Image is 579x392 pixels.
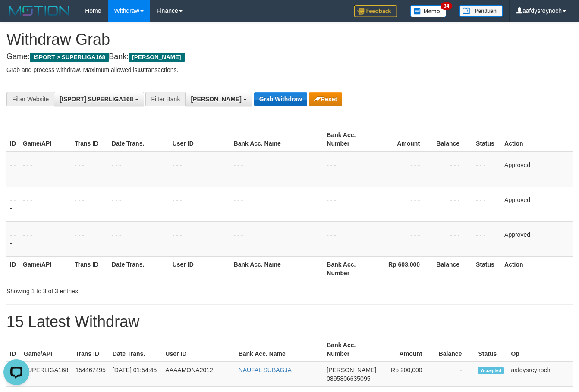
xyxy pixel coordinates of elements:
[162,362,235,387] td: AAAAMQNA2012
[323,152,373,187] td: - - -
[459,5,503,17] img: panduan.png
[323,127,373,152] th: Bank Acc. Number
[191,96,241,103] span: [PERSON_NAME]
[475,337,507,362] th: Status
[19,127,71,152] th: Game/API
[323,256,373,281] th: Bank Acc. Number
[6,187,19,221] td: - - -
[435,362,475,387] td: -
[354,5,397,17] img: Feedback.jpg
[20,337,72,362] th: Game/API
[71,256,108,281] th: Trans ID
[254,92,307,106] button: Grab Withdraw
[169,127,230,152] th: User ID
[327,375,370,382] span: Copy 0895806635095 to clipboard
[507,337,573,362] th: Op
[169,221,230,256] td: - - -
[71,221,108,256] td: - - -
[501,127,573,152] th: Action
[108,152,169,187] td: - - -
[20,362,72,387] td: SUPERLIGA168
[373,187,433,221] td: - - -
[71,152,108,187] td: - - -
[72,337,109,362] th: Trans ID
[501,152,573,187] td: Approved
[6,152,19,187] td: - - -
[108,187,169,221] td: - - -
[6,53,573,61] h4: Game: Bank:
[185,92,252,106] button: [PERSON_NAME]
[72,362,109,387] td: 154467495
[230,221,324,256] td: - - -
[109,362,162,387] td: [DATE] 01:54:45
[54,92,144,106] button: [ISPORT] SUPERLIGA168
[239,367,292,373] a: NAUFAL SUBAGJA
[380,362,435,387] td: Rp 200,000
[162,337,235,362] th: User ID
[501,187,573,221] td: Approved
[501,221,573,256] td: Approved
[108,127,169,152] th: Date Trans.
[230,187,324,221] td: - - -
[501,256,573,281] th: Action
[137,66,144,73] strong: 10
[373,256,433,281] th: Rp 603.000
[472,221,501,256] td: - - -
[60,96,133,103] span: [ISPORT] SUPERLIGA168
[433,127,472,152] th: Balance
[19,152,71,187] td: - - -
[410,5,447,17] img: Button%20Memo.svg
[6,31,573,48] h1: Withdraw Grab
[6,127,19,152] th: ID
[507,362,573,387] td: aafdysreynoch
[472,127,501,152] th: Status
[6,65,573,74] p: Grab and process withdraw. Maximum allowed is transactions.
[373,221,433,256] td: - - -
[6,283,235,296] div: Showing 1 to 3 of 3 entries
[169,187,230,221] td: - - -
[108,256,169,281] th: Date Trans.
[323,221,373,256] td: - - -
[327,367,376,373] span: [PERSON_NAME]
[441,2,452,10] span: 34
[71,127,108,152] th: Trans ID
[380,337,435,362] th: Amount
[129,53,184,62] span: [PERSON_NAME]
[230,127,324,152] th: Bank Acc. Name
[235,337,324,362] th: Bank Acc. Name
[230,256,324,281] th: Bank Acc. Name
[19,187,71,221] td: - - -
[323,187,373,221] td: - - -
[6,221,19,256] td: - - -
[6,313,573,330] h1: 15 Latest Withdraw
[19,221,71,256] td: - - -
[6,337,20,362] th: ID
[6,4,72,17] img: MOTION_logo.png
[169,152,230,187] td: - - -
[323,337,380,362] th: Bank Acc. Number
[6,92,54,106] div: Filter Website
[3,3,29,29] button: Open LiveChat chat widget
[230,152,324,187] td: - - -
[373,127,433,152] th: Amount
[145,92,185,106] div: Filter Bank
[433,256,472,281] th: Balance
[309,92,342,106] button: Reset
[433,221,472,256] td: - - -
[169,256,230,281] th: User ID
[6,256,19,281] th: ID
[472,152,501,187] td: - - -
[433,187,472,221] td: - - -
[435,337,475,362] th: Balance
[472,256,501,281] th: Status
[108,221,169,256] td: - - -
[30,53,109,62] span: ISPORT > SUPERLIGA168
[109,337,162,362] th: Date Trans.
[478,367,504,374] span: Accepted
[373,152,433,187] td: - - -
[433,152,472,187] td: - - -
[71,187,108,221] td: - - -
[19,256,71,281] th: Game/API
[472,187,501,221] td: - - -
